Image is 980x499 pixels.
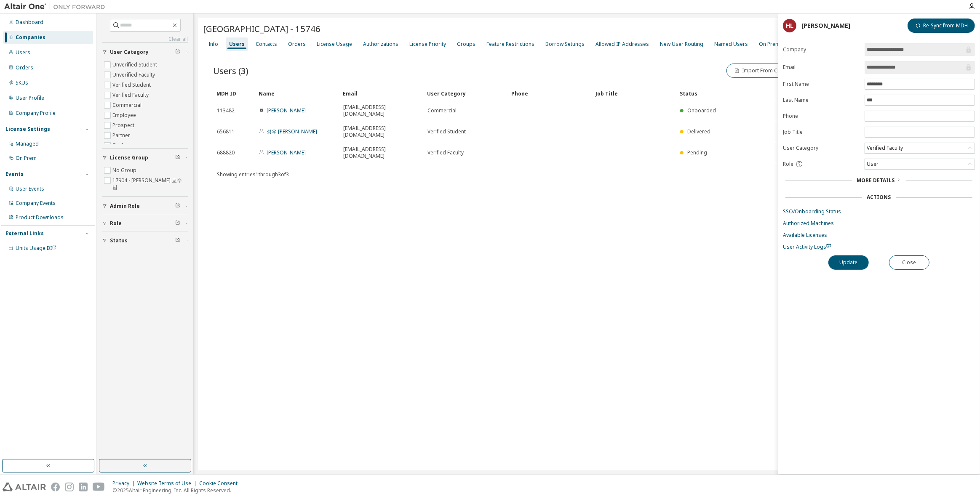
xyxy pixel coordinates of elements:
[110,49,149,56] span: User Category
[102,197,188,215] button: Admin Role
[65,483,74,491] img: instagram.svg
[102,43,188,61] button: User Category
[687,107,716,114] span: Onboarded
[511,87,589,100] div: Phone
[865,143,975,153] div: Verified Faculty
[110,220,122,227] span: Role
[714,41,748,48] div: Named Users
[112,110,138,120] label: Employee
[343,104,420,117] span: [EMAIL_ADDRESS][DOMAIN_NAME]
[112,60,159,70] label: Unverified Student
[783,46,860,53] label: Company
[687,128,710,135] span: Delivered
[112,175,188,192] label: 17904 - [PERSON_NAME] 교수님
[16,155,37,162] div: On Prem
[759,41,780,48] div: On Prem
[457,41,475,48] div: Groups
[110,237,128,244] span: Status
[112,100,143,110] label: Commercial
[213,65,248,77] span: Users (3)
[343,87,420,100] div: Email
[16,64,33,71] div: Orders
[828,255,869,270] button: Update
[409,41,446,48] div: License Priority
[486,41,534,48] div: Feature Restrictions
[112,80,152,90] label: Verified Student
[16,80,28,86] div: SKUs
[208,41,218,48] div: Info
[256,41,277,48] div: Contacts
[427,149,464,156] span: Verified Faculty
[217,171,289,178] span: Showing entries 1 through 3 of 3
[865,159,975,169] div: User
[16,95,44,101] div: User Profile
[889,255,929,270] button: Close
[102,149,188,167] button: License Group
[112,487,243,494] p: © 2025 Altair Engineering, Inc. All Rights Reserved.
[217,128,235,135] span: 656811
[112,70,157,80] label: Unverified Faculty
[229,41,245,48] div: Users
[595,41,649,48] div: Allowed IP Addresses
[5,171,24,178] div: Events
[112,480,137,487] div: Privacy
[726,64,790,78] button: Import From CSV
[908,19,975,33] button: Re-Sync from MDH
[175,154,180,161] span: Clear filter
[288,41,306,48] div: Orders
[112,120,136,130] label: Prospect
[137,480,199,487] div: Website Terms of Use
[175,220,180,227] span: Clear filter
[217,149,235,156] span: 688820
[783,208,975,215] a: SSO/Onboarding Status
[343,125,420,138] span: [EMAIL_ADDRESS][DOMAIN_NAME]
[783,220,975,227] a: Authorized Machines
[317,41,352,48] div: License Usage
[595,87,673,100] div: Job Title
[783,81,860,88] label: First Name
[5,126,50,133] div: License Settings
[102,214,188,233] button: Role
[16,34,45,41] div: Companies
[16,141,39,147] div: Managed
[175,49,180,56] span: Clear filter
[783,129,860,135] label: Job Title
[110,154,148,161] span: License Group
[112,90,150,100] label: Verified Faculty
[175,237,180,244] span: Clear filter
[783,97,860,104] label: Last Name
[175,203,180,210] span: Clear filter
[79,483,88,491] img: linkedin.svg
[267,149,306,156] a: [PERSON_NAME]
[427,128,466,135] span: Verified Student
[783,145,860,151] label: User Category
[3,483,46,491] img: altair_logo.svg
[16,19,43,26] div: Dashboard
[217,107,235,114] span: 113482
[267,128,317,135] a: 성우 [PERSON_NAME]
[783,113,860,119] label: Phone
[199,480,243,487] div: Cookie Consent
[4,3,109,11] img: Altair One
[680,87,910,100] div: Status
[51,483,60,491] img: facebook.svg
[801,22,850,29] div: [PERSON_NAME]
[660,41,703,48] div: New User Routing
[16,110,56,117] div: Company Profile
[867,194,891,201] div: Actions
[110,203,140,210] span: Admin Role
[343,146,420,159] span: [EMAIL_ADDRESS][DOMAIN_NAME]
[259,87,336,100] div: Name
[545,41,585,48] div: Borrow Settings
[112,130,132,141] label: Partner
[102,231,188,250] button: Status
[783,232,975,239] a: Available Licenses
[16,214,64,221] div: Product Downloads
[112,165,138,175] label: No Group
[783,64,860,71] label: Email
[783,19,796,32] div: HL
[267,107,306,114] a: [PERSON_NAME]
[857,177,895,184] span: More Details
[203,23,320,35] span: [GEOGRAPHIC_DATA] - 15746
[783,161,793,167] span: Role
